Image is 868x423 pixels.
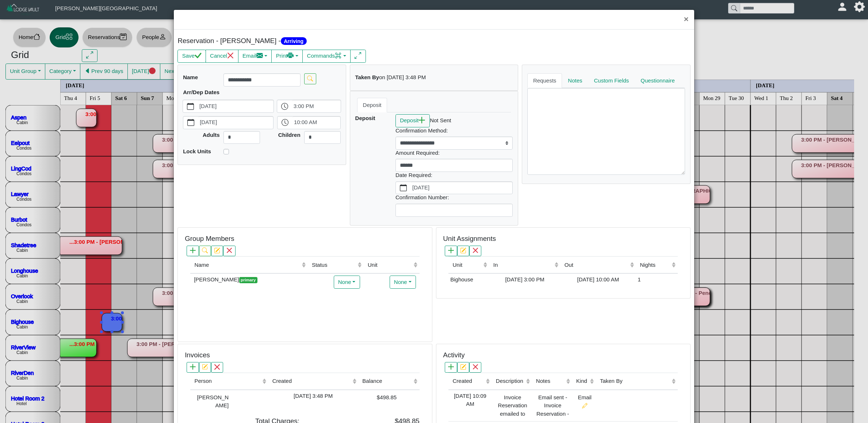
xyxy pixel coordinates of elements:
h5: Unit Assignments [443,235,496,243]
div: Email [574,392,594,410]
svg: x [226,247,232,253]
a: Deposit [357,98,387,112]
span: primary [239,277,257,283]
button: Close [678,10,694,29]
div: Invoice Reservation emailed to guest [494,392,530,419]
svg: clock [282,119,288,126]
div: [DATE] 3:00 PM [491,276,558,284]
div: Name [194,261,300,269]
button: plus [445,362,457,373]
h6: Confirmation Method: [395,127,513,134]
button: calendar [396,182,411,194]
b: Arr/Dep Dates [183,89,219,95]
button: Cancelx [206,50,238,63]
h5: Activity [443,351,464,359]
svg: plus [448,247,454,253]
button: arrows angle expand [350,50,366,63]
div: Notes [536,377,565,385]
h5: Invoices [185,351,210,359]
b: Children [278,132,301,138]
svg: pencil [582,403,588,408]
svg: pencil square [214,247,220,253]
div: $498.85 [360,392,397,402]
button: pencil square [211,246,223,256]
svg: pencil square [460,364,466,370]
button: x [211,362,223,373]
div: Kind [576,377,588,385]
button: plus [187,246,199,256]
label: 3:00 PM [292,100,341,112]
button: Savecheck [177,50,206,63]
a: Custom Fields [588,73,635,88]
h6: Confirmation Number: [395,194,513,201]
svg: x [214,364,220,370]
button: x [223,246,235,256]
h5: Reservation - [PERSON_NAME] - [177,37,432,45]
button: pencil square [199,362,211,373]
label: [DATE] [198,100,274,112]
label: [DATE] [198,116,273,129]
h5: Group Members [185,235,234,243]
button: x [469,246,481,256]
div: In [493,261,553,269]
button: calendar [183,116,198,129]
div: [DATE] 10:00 AM [562,276,634,284]
div: Email sent - Invoice Reservation - [GEOGRAPHIC_DATA] Invoice Reservation [534,392,570,419]
svg: calendar [187,103,194,110]
svg: search [307,76,313,81]
button: plus [187,362,199,373]
button: Commandscommand [302,50,351,63]
svg: command [335,52,342,59]
svg: clock [281,103,288,110]
button: Printprinter fill [271,50,303,63]
button: x [469,362,481,373]
svg: x [227,52,234,59]
svg: x [473,364,478,370]
svg: plus [190,247,196,253]
td: 1 [636,273,678,286]
a: Questionnaire [635,73,680,88]
div: Person [194,377,260,385]
a: Notes [562,73,588,88]
button: clock [277,100,292,112]
svg: arrows angle expand [355,52,362,59]
i: Not Sent [430,117,451,123]
b: Adults [203,132,220,138]
svg: pencil square [202,364,208,370]
b: Deposit [355,115,375,121]
button: Emailenvelope fill [238,50,272,63]
a: Requests [527,73,562,88]
label: [DATE] [411,182,512,194]
b: Taken By [355,74,379,80]
div: Status [312,261,356,269]
svg: calendar [400,184,407,191]
button: None [334,276,360,289]
div: Created [453,377,484,385]
svg: printer fill [287,52,294,59]
button: plus [445,246,457,256]
h6: Date Required: [395,172,513,178]
b: Lock Units [183,148,211,154]
div: Out [565,261,628,269]
svg: x [473,247,478,253]
div: [PERSON_NAME] [192,276,306,284]
button: search [304,73,316,84]
svg: envelope fill [256,52,263,59]
svg: search [202,247,208,253]
b: Name [183,74,198,80]
svg: check [195,52,202,59]
button: search [199,246,211,256]
div: Unit [453,261,482,269]
i: on [DATE] 3:48 PM [379,74,426,80]
svg: pencil square [460,247,466,253]
svg: plus [418,117,425,124]
button: clock [278,116,292,129]
h6: Amount Required: [395,150,513,156]
label: 10:00 AM [292,116,340,129]
button: Depositplus [395,114,430,127]
div: [DATE] 3:48 PM [270,392,356,400]
button: None [390,276,416,289]
div: Unit [368,261,412,269]
button: pencil square [457,362,469,373]
div: [PERSON_NAME] [192,392,229,410]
